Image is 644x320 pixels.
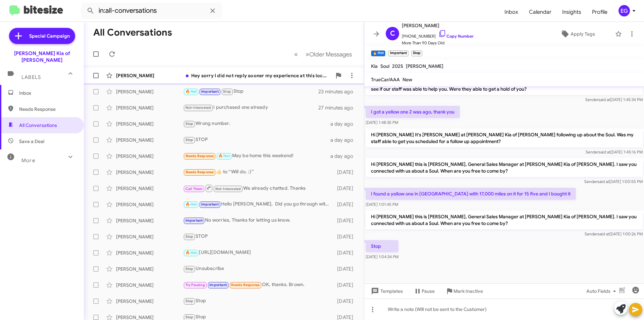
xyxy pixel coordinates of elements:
div: a day ago [330,121,359,127]
div: [PERSON_NAME] [116,249,183,256]
div: a day ago [330,153,359,159]
div: [PERSON_NAME] [116,282,183,288]
span: 🔥 Hot [218,154,230,158]
div: a day ago [330,137,359,143]
span: Stop [185,299,194,303]
div: [DATE] [334,201,359,208]
p: Hi [PERSON_NAME] It's [PERSON_NAME] at [PERSON_NAME] Kia of [PERSON_NAME] following up about the ... [366,129,643,147]
input: Search [81,3,222,19]
small: Important [388,50,408,56]
span: Needs Response [185,154,214,158]
a: Insights [557,2,587,22]
span: [PERSON_NAME] [406,63,443,69]
button: Mark Inactive [440,285,488,297]
span: Important [209,283,227,287]
div: Unsubscribe [183,265,334,273]
div: Hey sorry I did not reply sooner my experience at this location was great and hope to be able to ... [183,72,332,79]
a: Profile [587,2,613,22]
span: Apply Tags [571,28,595,40]
span: said at [598,231,609,236]
span: [PHONE_NUMBER] [402,30,474,40]
div: [PERSON_NAME] [116,217,183,224]
span: Sender [DATE] 1:45:34 PM [585,97,643,102]
div: Hello [PERSON_NAME], Did you go through with you purchase of a [DATE] SX Hybrid? [183,200,334,208]
div: Stop [183,88,318,95]
h1: All Conversations [93,27,172,38]
div: [PERSON_NAME] [116,169,183,176]
span: TrueCar/AAA [371,77,400,83]
div: OK, thanks. Brown. [183,281,334,289]
div: [PERSON_NAME] [116,137,183,143]
div: [DATE] [334,266,359,272]
span: Auto Fields [586,285,619,297]
span: Sender [DATE] 1:00:55 PM [584,179,643,184]
div: STOP [183,136,330,144]
button: Auto Fields [581,285,624,297]
div: [PERSON_NAME] [116,266,183,272]
button: Previous [290,47,302,61]
p: Hi [PERSON_NAME] this is [PERSON_NAME], General Sales Manager at [PERSON_NAME] Kia of [PERSON_NAM... [366,211,643,229]
span: said at [599,149,610,154]
span: Not-Interested [215,187,241,191]
span: » [306,50,309,58]
span: said at [598,97,610,102]
span: Pause [422,285,435,297]
div: [PERSON_NAME] [116,104,183,111]
span: Important [201,89,219,94]
div: [PERSON_NAME] [116,88,183,95]
button: Apply Tags [543,28,612,40]
button: Pause [408,285,440,297]
div: [PERSON_NAME] [116,201,183,208]
span: Call Them [185,187,203,191]
span: Needs Response [19,106,76,112]
span: Mark Inactive [453,285,483,297]
span: 🔥 Hot [185,202,197,207]
span: Templates [370,285,403,297]
span: [DATE] 1:04:34 PM [366,254,398,259]
a: Special Campaign [9,28,75,44]
span: Stop [185,234,194,239]
span: Inbox [19,90,76,96]
div: STOP [183,233,334,240]
span: Save a Deal [19,138,44,145]
span: Important [201,202,219,207]
div: 27 minutes ago [318,104,359,111]
span: Soul [380,63,389,69]
small: 🔥 Hot [371,50,385,56]
div: [PERSON_NAME] [116,121,183,127]
span: Kia [371,63,378,69]
p: I found a yellow one in [GEOGRAPHIC_DATA] with 17,000 miles on it for 15 five and I bought it [366,188,576,200]
button: EG [613,5,637,16]
div: I purchased one already [183,104,318,111]
span: 2025 [392,63,403,69]
div: [DATE] [334,217,359,224]
div: [PERSON_NAME] [116,153,183,159]
span: Sender [DATE] 1:00:26 PM [585,231,643,236]
span: Needs Response [231,283,260,287]
div: EG [619,5,630,16]
div: [PERSON_NAME] [116,72,183,79]
div: We already chatted. Thanks [183,184,334,192]
span: Stop [185,122,194,126]
span: Calendar [524,2,557,22]
a: Inbox [499,2,524,22]
span: C [390,28,395,39]
span: Sender [DATE] 1:45:16 PM [586,149,643,154]
a: Copy Number [438,34,474,39]
span: Not-Interested [185,105,211,110]
span: Special Campaign [29,33,70,39]
div: [DATE] [334,282,359,288]
nav: Page navigation example [290,47,356,61]
span: [DATE] 1:48:35 PM [366,120,398,125]
span: 🔥 Hot [185,89,197,94]
span: Stop [185,315,194,319]
span: « [294,50,298,58]
div: No worries, Thanks for letting us know. [183,217,334,224]
div: ​👍​ to “ Will do. :) ” [183,168,334,176]
span: Stop [223,89,231,94]
small: Stop [411,50,422,56]
button: Next [302,47,356,61]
